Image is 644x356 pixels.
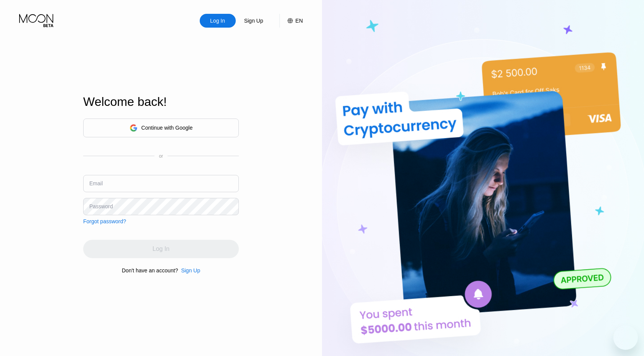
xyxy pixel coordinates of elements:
[122,267,178,274] div: Don't have an account?
[279,14,303,28] div: EN
[296,18,303,24] div: EN
[83,218,126,224] div: Forgot password?
[236,14,272,28] div: Sign Up
[243,17,264,25] div: Sign Up
[89,180,103,186] div: Email
[178,267,200,274] div: Sign Up
[181,267,200,274] div: Sign Up
[613,325,638,350] iframe: Button to launch messaging window
[209,17,226,25] div: Log In
[200,14,236,28] div: Log In
[89,203,113,209] div: Password
[141,125,193,131] div: Continue with Google
[83,119,239,137] div: Continue with Google
[83,95,239,109] div: Welcome back!
[159,153,163,159] div: or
